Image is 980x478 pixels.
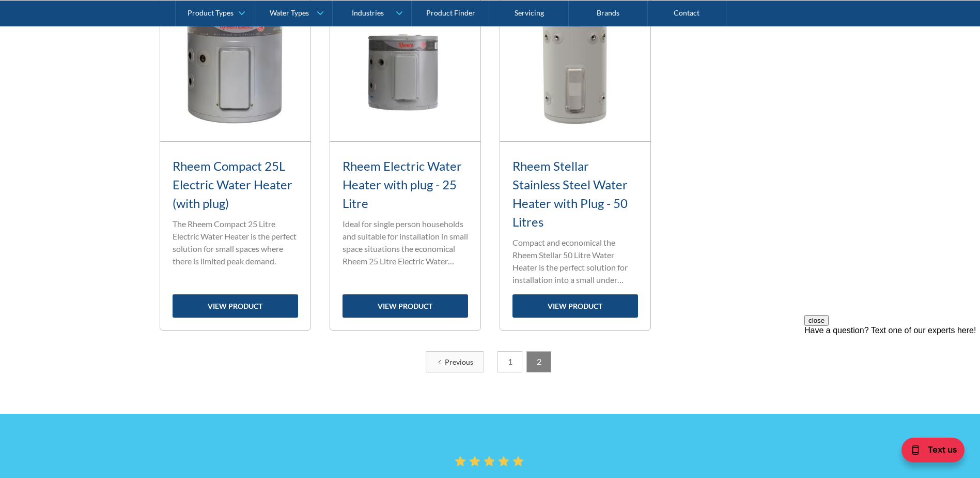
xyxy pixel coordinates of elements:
[188,8,234,17] div: Product Types
[160,351,821,372] div: List
[343,157,468,213] h3: Rheem Electric Water Heater with plug - 25 Litre
[445,356,473,367] div: Previous
[173,294,298,318] a: view product
[526,351,551,372] a: 2
[270,8,309,17] div: Water Types
[173,157,298,213] h3: Rheem Compact 25L Electric Water Heater (with plug)
[877,426,980,478] iframe: podium webchat widget bubble
[173,218,298,267] p: The Rheem Compact 25 Litre Electric Water Heater is the perfect solution for small spaces where t...
[497,351,522,372] a: 1
[512,294,638,318] a: view product
[512,236,638,286] p: Compact and economical the Rheem Stellar 50 Litre Water Heater is the perfect solution for instal...
[512,157,638,231] h3: Rheem Stellar Stainless Steel Water Heater with Plug - 50 Litres
[343,294,468,318] a: view product
[804,315,980,439] iframe: podium webchat widget prompt
[343,218,468,267] p: Ideal for single person households and suitable for installation in small space situations the ec...
[426,351,484,372] a: Previous Page
[352,8,384,17] div: Industries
